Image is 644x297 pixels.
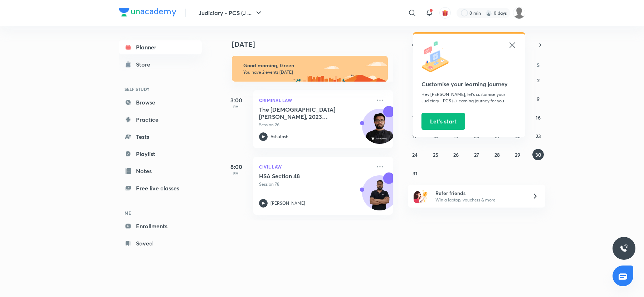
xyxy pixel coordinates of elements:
h5: HSA Section 48 [259,172,348,180]
button: August 9, 2025 [532,93,544,104]
button: Judiciary - PCS (J ... [194,6,267,20]
h4: [DATE] [232,40,400,49]
abbr: August 29, 2025 [515,151,520,158]
button: August 25, 2025 [430,149,441,160]
abbr: August 16, 2025 [536,114,541,121]
button: avatar [439,7,451,19]
p: Session 26 [259,122,371,128]
abbr: August 27, 2025 [474,151,479,158]
button: August 3, 2025 [409,93,421,104]
a: Notes [119,164,202,178]
abbr: August 10, 2025 [412,114,418,121]
img: Company Logo [119,8,176,16]
img: Green Vr [513,7,525,19]
abbr: August 30, 2025 [535,151,541,158]
abbr: August 24, 2025 [412,151,418,158]
a: Playlist [119,147,202,161]
abbr: August 18, 2025 [433,133,438,140]
h5: The Bharatiya Nyaya Sanhita, 2023 Lecture 22 [259,106,348,120]
h6: Good morning, Green [243,62,381,69]
button: August 10, 2025 [409,112,421,123]
a: Browse [119,95,202,109]
p: PM [222,104,250,109]
a: Store [119,57,202,72]
abbr: August 22, 2025 [515,133,520,140]
a: Enrollments [119,219,202,233]
p: PM [222,171,250,175]
a: Saved [119,236,202,250]
div: Store [136,60,155,69]
a: Free live classes [119,181,202,195]
button: August 16, 2025 [532,112,544,123]
h6: ME [119,207,202,219]
h5: 3:00 [222,96,250,104]
button: August 2, 2025 [532,74,544,86]
button: August 26, 2025 [450,149,462,160]
abbr: August 21, 2025 [495,133,499,140]
p: [PERSON_NAME] [270,200,305,206]
img: avatar [442,10,448,16]
p: You have 2 events [DATE] [243,69,381,75]
img: ttu [620,244,628,253]
p: Ashutosh [270,133,288,140]
button: August 28, 2025 [491,149,503,160]
a: Practice [119,112,202,127]
button: August 31, 2025 [409,167,421,179]
h5: 8:00 [222,162,250,171]
abbr: August 2, 2025 [537,77,540,84]
a: Planner [119,40,202,54]
img: morning [232,56,388,82]
button: August 27, 2025 [471,149,482,160]
abbr: August 26, 2025 [453,151,459,158]
abbr: August 25, 2025 [433,151,438,158]
p: Win a laptop, vouchers & more [435,197,523,203]
img: Avatar [362,179,397,214]
a: Company Logo [119,8,176,18]
button: August 29, 2025 [512,149,523,160]
p: Session 78 [259,181,371,188]
abbr: Saturday [537,62,540,68]
abbr: August 23, 2025 [536,133,541,140]
p: Hey [PERSON_NAME], let’s customise your Judiciary - PCS (J) learning journey for you [421,91,517,104]
abbr: August 28, 2025 [494,151,500,158]
a: Tests [119,130,202,144]
abbr: August 9, 2025 [537,96,540,102]
abbr: August 19, 2025 [454,133,459,140]
img: icon [421,41,454,73]
img: streak [485,9,492,16]
img: referral [414,189,428,203]
abbr: August 17, 2025 [413,133,417,140]
img: Avatar [362,113,397,147]
h6: SELF STUDY [119,83,202,95]
p: Criminal Law [259,96,371,104]
h6: Refer friends [435,189,523,197]
button: August 24, 2025 [409,149,421,160]
button: August 17, 2025 [409,130,421,142]
button: August 30, 2025 [532,149,544,160]
p: Civil Law [259,162,371,171]
abbr: August 31, 2025 [413,170,418,177]
h5: Customise your learning journey [421,80,517,88]
abbr: August 20, 2025 [474,133,479,140]
button: Let’s start [421,113,465,130]
button: August 23, 2025 [532,130,544,142]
